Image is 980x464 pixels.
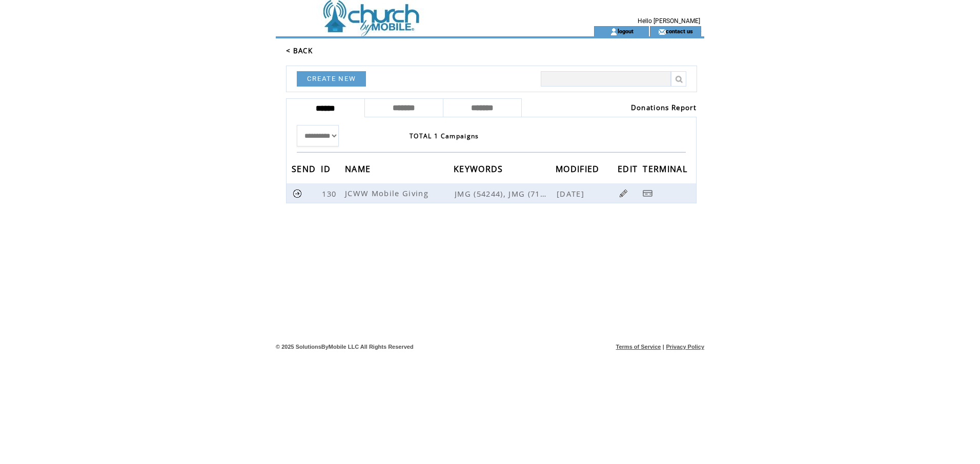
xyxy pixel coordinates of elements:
[663,344,664,350] span: |
[410,132,479,140] span: TOTAL 1 Campaigns
[276,344,414,350] span: © 2025 SolutionsByMobile LLC All Rights Reserved
[321,161,333,180] span: ID
[610,28,618,36] img: account_icon.gif
[321,165,333,172] a: ID
[345,188,431,198] span: JCWW Mobile Giving
[638,17,700,25] span: Hello [PERSON_NAME]
[286,46,313,55] a: < BACK
[658,28,666,36] img: contact_us_icon.gif
[643,161,690,180] span: TERMINAL
[618,161,640,180] span: EDIT
[322,188,339,199] span: 130
[454,161,506,180] span: KEYWORDS
[454,165,506,172] a: KEYWORDS
[345,161,373,180] span: NAME
[666,344,704,350] a: Privacy Policy
[556,161,602,180] span: MODIFIED
[345,165,373,172] a: NAME
[557,188,587,199] span: [DATE]
[618,28,634,34] a: logout
[666,28,693,34] a: contact us
[616,344,661,350] a: Terms of Service
[556,165,602,172] a: MODIFIED
[297,71,366,87] a: CREATE NEW
[455,188,555,199] span: JMG (54244), JMG (71441-US)
[631,103,697,112] a: Donations Report
[292,161,318,180] span: SEND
